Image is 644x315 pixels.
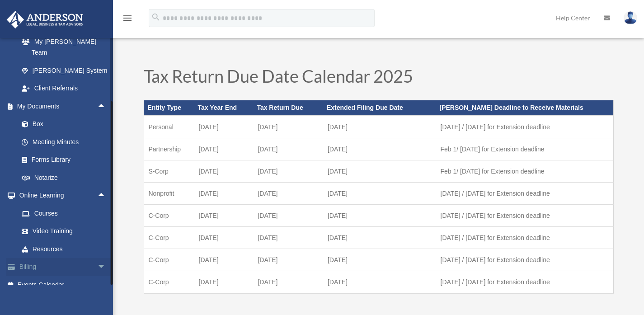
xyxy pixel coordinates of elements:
[151,12,161,22] i: search
[144,204,194,226] td: C-Corp
[436,116,613,138] td: [DATE] / [DATE] for Extension deadline
[323,182,436,204] td: [DATE]
[144,116,194,138] td: Personal
[13,133,120,151] a: Meeting Minutes
[436,138,613,160] td: Feb 1/ [DATE] for Extension deadline
[4,11,86,28] img: Anderson Advisors Platinum Portal
[436,100,613,116] th: [PERSON_NAME] Deadline to Receive Materials
[194,138,254,160] td: [DATE]
[624,11,637,24] img: User Pic
[6,187,120,205] a: Online Learningarrow_drop_up
[13,169,120,187] a: Notarize
[253,249,323,271] td: [DATE]
[436,182,613,204] td: [DATE] / [DATE] for Extension deadline
[97,187,115,205] span: arrow_drop_up
[253,271,323,293] td: [DATE]
[144,100,194,116] th: Entity Type
[13,151,120,169] a: Forms Library
[6,258,120,276] a: Billingarrow_drop_down
[436,204,613,226] td: [DATE] / [DATE] for Extension deadline
[253,204,323,226] td: [DATE]
[144,182,194,204] td: Nonprofit
[253,182,323,204] td: [DATE]
[6,97,120,115] a: My Documentsarrow_drop_up
[323,226,436,249] td: [DATE]
[253,100,323,116] th: Tax Return Due
[194,271,254,293] td: [DATE]
[194,226,254,249] td: [DATE]
[144,160,194,182] td: S-Corp
[144,249,194,271] td: C-Corp
[194,249,254,271] td: [DATE]
[13,204,120,222] a: Courses
[253,226,323,249] td: [DATE]
[436,226,613,249] td: [DATE] / [DATE] for Extension deadline
[323,116,436,138] td: [DATE]
[323,271,436,293] td: [DATE]
[323,204,436,226] td: [DATE]
[122,13,133,24] i: menu
[97,97,115,116] span: arrow_drop_up
[253,116,323,138] td: [DATE]
[323,138,436,160] td: [DATE]
[13,33,120,61] a: My [PERSON_NAME] Team
[6,276,120,294] a: Events Calendar
[13,222,120,240] a: Video Training
[122,16,133,24] a: menu
[253,160,323,182] td: [DATE]
[144,271,194,293] td: C-Corp
[323,160,436,182] td: [DATE]
[194,116,254,138] td: [DATE]
[97,258,115,277] span: arrow_drop_down
[194,182,254,204] td: [DATE]
[144,67,614,89] h1: Tax Return Due Date Calendar 2025
[436,249,613,271] td: [DATE] / [DATE] for Extension deadline
[323,249,436,271] td: [DATE]
[194,100,254,116] th: Tax Year End
[253,138,323,160] td: [DATE]
[194,204,254,226] td: [DATE]
[13,115,120,133] a: Box
[13,240,120,258] a: Resources
[194,160,254,182] td: [DATE]
[436,271,613,293] td: [DATE] / [DATE] for Extension deadline
[144,226,194,249] td: C-Corp
[144,138,194,160] td: Partnership
[323,100,436,116] th: Extended Filing Due Date
[13,61,120,80] a: [PERSON_NAME] System
[13,80,120,98] a: Client Referrals
[436,160,613,182] td: Feb 1/ [DATE] for Extension deadline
